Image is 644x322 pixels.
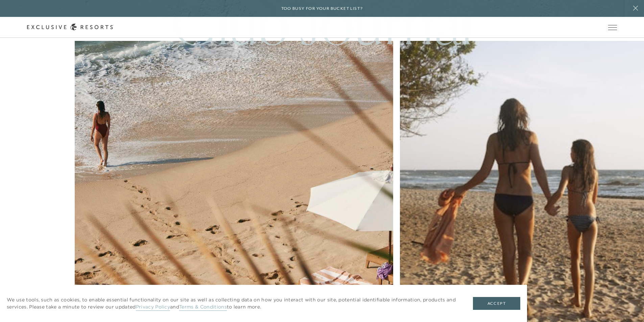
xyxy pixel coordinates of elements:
[7,296,459,311] p: We use tools, such as cookies, to enable essential functionality on our site as well as collectin...
[608,25,617,30] button: Open navigation
[473,297,520,310] button: Accept
[136,304,170,311] a: Privacy Policy
[179,304,227,311] a: Terms & Conditions
[281,5,363,12] h6: Too busy for your bucket list?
